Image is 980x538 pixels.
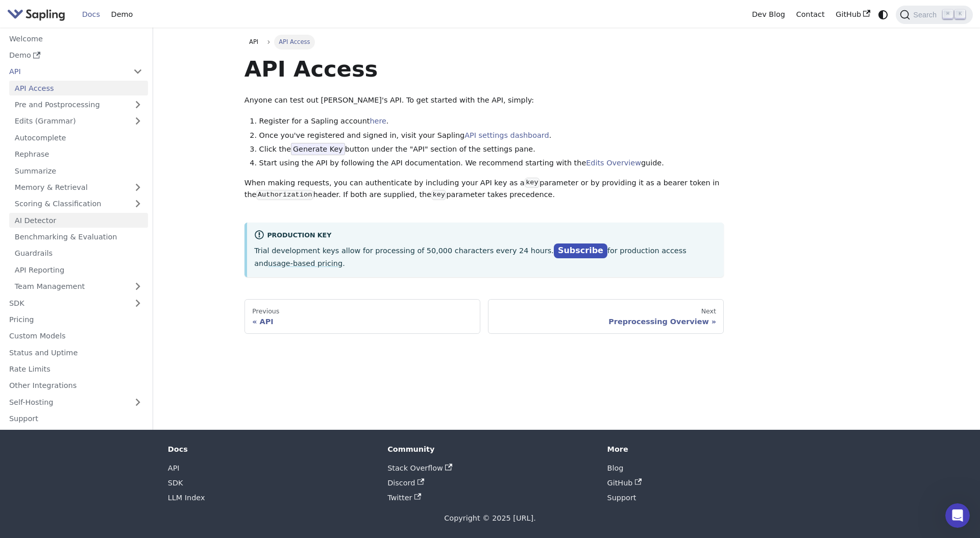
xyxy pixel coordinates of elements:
a: Edits Overview [586,159,641,167]
li: Register for a Sapling account . [259,115,724,128]
button: Switch between dark and light mode (currently system mode) [876,7,891,22]
a: Support [607,494,636,502]
a: Dev Blog [746,7,790,22]
nav: Docs pages [244,299,724,334]
a: Support [4,411,148,426]
div: Preprocessing Overview [496,317,716,326]
a: Rate Limits [4,362,148,377]
li: Start using the API by following the API documentation. We recommend starting with the guide. [259,157,724,169]
div: Docs [168,445,373,454]
p: When making requests, you can authenticate by including your API key as a parameter or by providi... [244,177,724,202]
a: usage-based pricing [268,259,342,267]
div: Copyright © 2025 [URL]. [168,512,812,525]
a: Twitter [387,494,421,502]
a: Summarize [9,163,148,178]
a: API settings dashboard [464,131,549,139]
a: LLM Index [168,494,205,502]
iframe: Intercom live chat [945,503,970,528]
kbd: ⌘ [943,10,953,19]
li: Click the button under the "API" section of the settings pane. [259,143,724,156]
a: GitHub [830,7,875,22]
a: SDK [168,479,183,487]
a: API [244,35,263,49]
a: Docs [77,7,106,22]
a: Autocomplete [9,130,148,145]
a: Edits (Grammar) [9,114,148,129]
p: Trial development keys allow for processing of 50,000 characters every 24 hours. for production a... [254,244,717,270]
p: Anyone can test out [PERSON_NAME]'s API. To get started with the API, simply: [244,94,724,107]
a: NextPreprocessing Overview [488,299,724,334]
span: Generate Key [291,143,345,155]
a: API Reporting [9,262,148,277]
a: Sapling.ai [7,7,69,22]
a: AI Detector [9,213,148,228]
a: API [4,64,128,79]
a: GitHub [607,479,642,487]
a: Pre and Postprocessing [9,97,148,112]
a: Status and Uptime [4,345,148,360]
a: SDK [4,296,128,310]
span: API Access [274,35,315,49]
a: API [168,464,180,472]
button: Collapse sidebar category 'API' [128,64,148,79]
code: key [431,190,446,200]
a: PreviousAPI [244,299,481,334]
a: API Access [9,81,148,95]
a: Pricing [4,312,148,327]
button: Search (Command+K) [896,6,972,24]
code: Authorization [256,190,313,200]
a: Team Management [9,279,148,294]
div: Community [387,445,593,454]
a: Discord [387,479,424,487]
kbd: K [955,10,965,19]
a: Other Integrations [4,378,148,393]
img: Sapling.ai [7,7,65,22]
a: Self-Hosting [4,395,148,409]
h1: API Access [244,55,724,83]
a: Rephrase [9,147,148,162]
a: here [370,117,386,125]
a: Demo [106,7,138,22]
span: API [249,38,258,45]
button: Expand sidebar category 'SDK' [128,296,148,310]
span: Search [910,11,943,19]
a: Demo [4,48,148,63]
a: Memory & Retrieval [9,180,148,195]
nav: Breadcrumbs [244,35,724,49]
a: Guardrails [9,246,148,261]
div: Next [496,307,716,315]
code: key [525,178,540,188]
a: Contact [791,7,830,22]
a: Stack Overflow [387,464,452,472]
a: Welcome [4,31,148,46]
a: Benchmarking & Evaluation [9,230,148,244]
a: Scoring & Classification [9,197,148,211]
a: Custom Models [4,329,148,344]
div: Production Key [254,230,717,242]
li: Once you've registered and signed in, visit your Sapling . [259,130,724,142]
a: Subscribe [554,243,607,258]
div: API [252,317,473,326]
a: Blog [607,464,624,472]
div: Previous [252,307,473,315]
div: More [607,445,813,454]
